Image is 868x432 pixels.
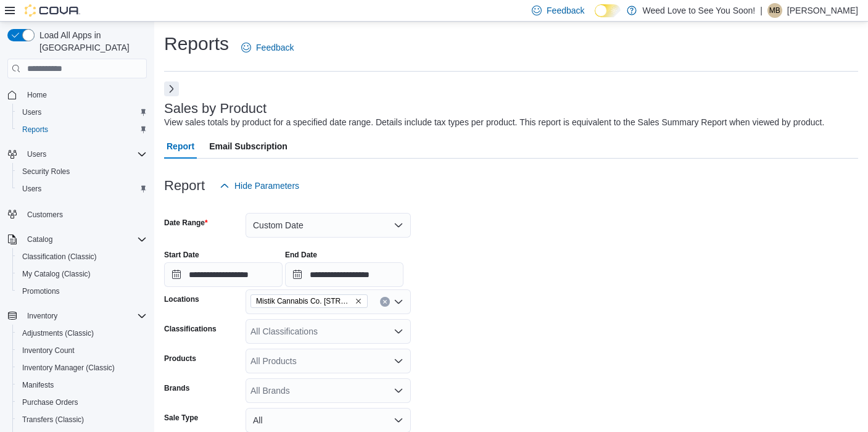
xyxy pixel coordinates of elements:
[17,284,147,299] span: Promotions
[285,250,317,260] label: End Date
[164,218,208,228] label: Date Range
[22,125,48,135] span: Reports
[12,342,152,359] button: Inventory Count
[164,262,283,287] input: Press the down key to open a popover containing a calendar.
[17,164,75,179] a: Security Roles
[643,3,756,18] p: Weed Love to See You Soon!
[164,116,824,129] div: View sales totals by product for a specified date range. Details include tax types per product. T...
[234,180,299,192] span: Hide Parameters
[164,324,217,334] label: Classifications
[12,359,152,376] button: Inventory Manager (Classic)
[595,4,621,17] input: Dark Mode
[17,181,147,196] span: Users
[256,295,352,307] span: Mistik Cannabis Co. [STREET_ADDRESS]
[27,235,52,244] span: Catalog
[17,164,147,179] span: Security Roles
[17,105,147,120] span: Users
[22,363,115,373] span: Inventory Manager (Classic)
[547,4,584,17] span: Feedback
[209,134,287,159] span: Email Subscription
[394,386,403,396] button: Open list of options
[2,205,152,223] button: Customers
[22,397,78,407] span: Purchase Orders
[17,378,59,393] a: Manifests
[17,395,147,410] span: Purchase Orders
[246,213,411,238] button: Custom Date
[760,3,763,18] p: |
[17,249,147,264] span: Classification (Classic)
[17,412,89,427] a: Transfers (Classic)
[22,207,68,222] a: Customers
[394,297,403,307] button: Open list of options
[22,328,94,338] span: Adjustments (Classic)
[17,343,80,358] a: Inventory Count
[17,326,147,341] span: Adjustments (Classic)
[167,134,194,159] span: Report
[22,269,91,279] span: My Catalog (Classic)
[22,309,62,323] button: Inventory
[12,104,152,121] button: Users
[17,181,46,196] a: Users
[17,343,147,358] span: Inventory Count
[22,286,60,296] span: Promotions
[22,88,52,102] a: Home
[12,163,152,180] button: Security Roles
[2,231,152,248] button: Catalog
[787,3,858,18] p: [PERSON_NAME]
[2,86,152,104] button: Home
[12,394,152,411] button: Purchase Orders
[17,378,147,393] span: Manifests
[12,180,152,197] button: Users
[164,413,198,423] label: Sale Type
[22,232,147,247] span: Catalog
[17,122,147,137] span: Reports
[22,167,70,177] span: Security Roles
[17,249,102,264] a: Classification (Classic)
[164,354,196,363] label: Products
[17,360,147,375] span: Inventory Manager (Classic)
[164,250,199,260] label: Start Date
[236,35,299,60] a: Feedback
[22,147,147,162] span: Users
[215,173,304,198] button: Hide Parameters
[22,147,51,162] button: Users
[22,346,75,355] span: Inventory Count
[12,411,152,428] button: Transfers (Classic)
[22,252,97,262] span: Classification (Classic)
[285,262,403,287] input: Press the down key to open a popover containing a calendar.
[22,206,147,222] span: Customers
[35,29,147,54] span: Load All Apps in [GEOGRAPHIC_DATA]
[394,326,403,336] button: Open list of options
[164,178,205,193] h3: Report
[22,415,84,425] span: Transfers (Classic)
[12,325,152,342] button: Adjustments (Classic)
[769,3,780,18] span: MB
[2,307,152,325] button: Inventory
[380,297,390,307] button: Clear input
[27,149,46,159] span: Users
[595,17,595,18] span: Dark Mode
[12,248,152,265] button: Classification (Classic)
[27,311,57,321] span: Inventory
[12,283,152,300] button: Promotions
[17,412,147,427] span: Transfers (Classic)
[27,90,47,100] span: Home
[17,267,96,281] a: My Catalog (Classic)
[767,3,782,18] div: Melanie Bekevich
[17,360,120,375] a: Inventory Manager (Classic)
[25,4,80,17] img: Cova
[2,146,152,163] button: Users
[17,105,46,120] a: Users
[12,376,152,394] button: Manifests
[164,31,229,56] h1: Reports
[164,101,267,116] h3: Sales by Product
[22,184,41,194] span: Users
[17,395,83,410] a: Purchase Orders
[355,297,362,305] button: Remove Mistik Cannabis Co. 1670 Main Street from selection in this group
[22,232,57,247] button: Catalog
[17,267,147,281] span: My Catalog (Classic)
[12,121,152,138] button: Reports
[17,326,99,341] a: Adjustments (Classic)
[164,294,199,304] label: Locations
[17,284,65,299] a: Promotions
